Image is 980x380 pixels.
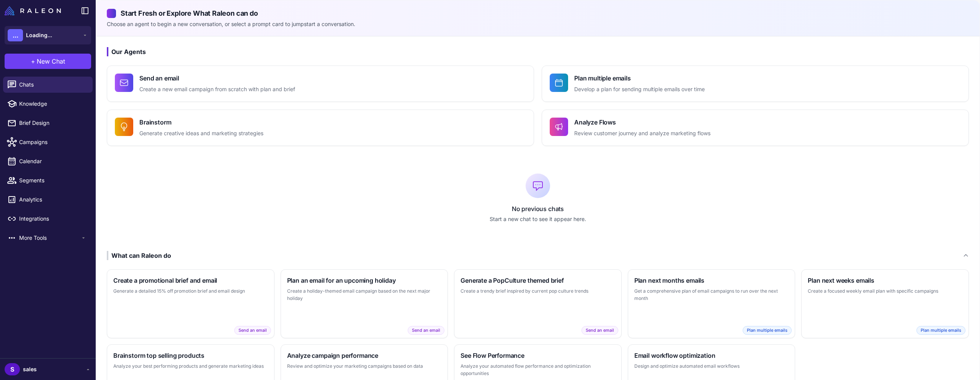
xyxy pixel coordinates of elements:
h3: Plan next months emails [634,276,789,285]
a: Analytics [3,192,93,208]
h3: Email workflow optimization [634,351,789,360]
span: Send an email [408,326,444,335]
p: Create a new email campaign from scratch with plan and brief [139,85,295,94]
button: BrainstormGenerate creative ideas and marketing strategies [107,110,534,146]
span: Knowledge [19,100,87,108]
button: Analyze FlowsReview customer journey and analyze marketing flows [542,110,969,146]
p: Create a trendy brief inspired by current pop culture trends [461,287,615,295]
a: Segments [3,172,93,188]
img: Raleon Logo [5,6,61,15]
p: Analyze your automated flow performance and optimization opportunities [461,362,615,377]
h4: Plan multiple emails [574,74,705,83]
span: Campaigns [19,138,87,146]
h3: Create a promotional brief and email [113,276,268,285]
h3: Brainstorm top selling products [113,351,268,360]
span: New Chat [37,57,65,66]
span: Analytics [19,195,87,204]
span: sales [23,365,37,373]
button: Plan multiple emailsDevelop a plan for sending multiple emails over time [542,66,969,102]
div: ... [8,29,23,41]
button: Plan next weeks emailsCreate a focused weekly email plan with specific campaignsPlan multiple emails [801,269,969,338]
h3: Generate a PopCulture themed brief [461,276,615,285]
a: Calendar [3,153,93,169]
p: Analyze your best performing products and generate marketing ideas [113,362,268,370]
button: Plan next months emailsGet a comprehensive plan of email campaigns to run over the next monthPlan... [628,269,795,338]
h4: Analyze Flows [574,118,710,127]
h2: Start Fresh or Explore What Raleon can do [107,8,969,18]
p: Develop a plan for sending multiple emails over time [574,85,705,94]
button: Generate a PopCulture themed briefCreate a trendy brief inspired by current pop culture trendsSen... [454,269,622,338]
p: Get a comprehensive plan of email campaigns to run over the next month [634,287,789,302]
a: Brief Design [3,115,93,131]
span: Calendar [19,157,87,165]
h4: Brainstorm [139,118,263,127]
span: Plan multiple emails [916,326,965,335]
a: Chats [3,77,93,93]
p: Create a focused weekly email plan with specific campaigns [808,287,962,295]
p: No previous chats [107,204,969,213]
button: Send an emailCreate a new email campaign from scratch with plan and brief [107,66,534,102]
button: ...Loading... [5,26,91,44]
span: Integrations [19,215,87,223]
span: Chats [19,80,87,89]
span: Loading... [26,31,52,39]
p: Create a holiday-themed email campaign based on the next major holiday [287,287,442,302]
span: Segments [19,176,87,185]
a: Integrations [3,211,93,227]
p: Generate creative ideas and marketing strategies [139,129,263,138]
p: Generate a detailed 15% off promotion brief and email design [113,287,268,295]
a: Campaigns [3,134,93,150]
h3: Our Agents [107,47,969,56]
button: Plan an email for an upcoming holidayCreate a holiday-themed email campaign based on the next maj... [281,269,448,338]
span: Send an email [581,326,618,335]
div: What can Raleon do [107,251,171,260]
p: Review customer journey and analyze marketing flows [574,129,710,138]
p: Design and optimize automated email workflows [634,362,789,370]
h3: Analyze campaign performance [287,351,442,360]
p: Choose an agent to begin a new conversation, or select a prompt card to jumpstart a conversation. [107,20,969,28]
button: Create a promotional brief and emailGenerate a detailed 15% off promotion brief and email designS... [107,269,274,338]
p: Start a new chat to see it appear here. [107,215,969,223]
a: Knowledge [3,96,93,112]
span: Brief Design [19,119,87,127]
span: Send an email [234,326,271,335]
span: Plan multiple emails [743,326,792,335]
span: More Tools [19,234,80,242]
h3: Plan next weeks emails [808,276,962,285]
p: Review and optimize your marketing campaigns based on data [287,362,442,370]
h3: See Flow Performance [461,351,615,360]
div: S [5,363,20,375]
span: + [31,57,35,66]
h4: Send an email [139,74,295,83]
button: +New Chat [5,54,91,69]
h3: Plan an email for an upcoming holiday [287,276,442,285]
a: Raleon Logo [5,6,64,15]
